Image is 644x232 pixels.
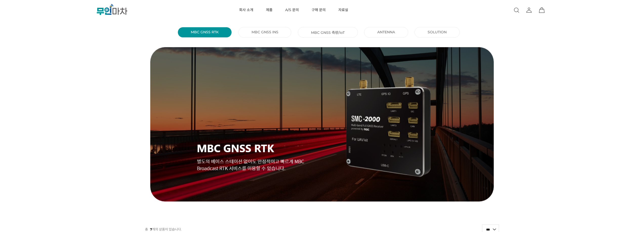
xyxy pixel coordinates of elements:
[377,30,395,34] a: ANTENNA
[311,30,345,35] a: MBC GNSS 측량/IoT
[428,30,447,34] a: SOLUTION
[191,30,219,34] a: MBC GNSS RTK
[145,47,499,202] img: thumbnail_MBC_GNSS_RTK.png
[150,227,152,231] strong: 7
[252,30,278,34] a: MBC GNSS INS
